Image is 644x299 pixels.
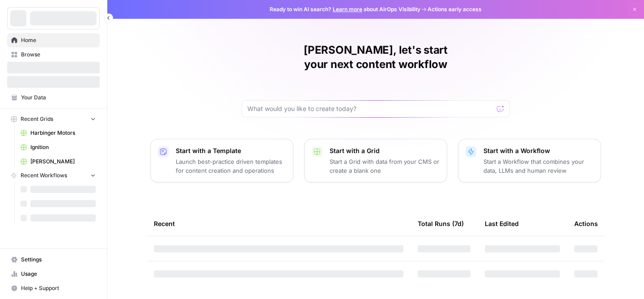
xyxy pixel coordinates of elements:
div: Total Runs (7d) [418,211,464,236]
div: Actions [574,211,598,236]
button: Recent Grids [7,112,100,126]
a: Usage [7,267,100,281]
button: Start with a WorkflowStart a Workflow that combines your data, LLMs and human review [458,139,601,183]
button: Recent Workflows [7,169,100,182]
a: Settings [7,252,100,267]
a: [PERSON_NAME] [17,154,100,169]
a: Home [7,33,100,47]
p: Launch best-practice driven templates for content creation and operations [176,157,286,175]
span: Your Data [21,94,96,102]
button: Help + Support [7,281,100,295]
button: Start with a GridStart a Grid with data from your CMS or create a blank one [304,139,447,183]
span: Recent Grids [21,115,53,123]
p: Start with a Template [176,146,286,155]
input: What would you like to create today? [247,104,493,113]
span: Ready to win AI search? about AirOps Visibility [270,5,420,13]
span: Help + Support [21,284,96,292]
div: Recent [154,211,403,236]
p: Start a Workflow that combines your data, LLMs and human review [483,157,593,175]
span: Home [21,36,96,44]
p: Start a Grid with data from your CMS or create a blank one [330,157,440,175]
p: Start with a Grid [330,146,440,155]
span: [PERSON_NAME] [30,158,96,166]
span: Ignition [30,143,96,151]
span: Recent Workflows [21,171,67,179]
span: Actions early access [428,5,482,13]
a: Learn more [333,6,362,13]
p: Start with a Workflow [483,146,593,155]
button: Start with a TemplateLaunch best-practice driven templates for content creation and operations [150,139,293,183]
span: Settings [21,256,96,264]
a: Browse [7,47,100,62]
h1: [PERSON_NAME], let's start your next content workflow [241,43,510,72]
span: Usage [21,270,96,278]
div: Last Edited [485,211,519,236]
a: Ignition [17,140,100,154]
a: Harbinger Motors [17,126,100,140]
span: Browse [21,51,96,59]
a: Your Data [7,90,100,105]
span: Harbinger Motors [30,129,96,137]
